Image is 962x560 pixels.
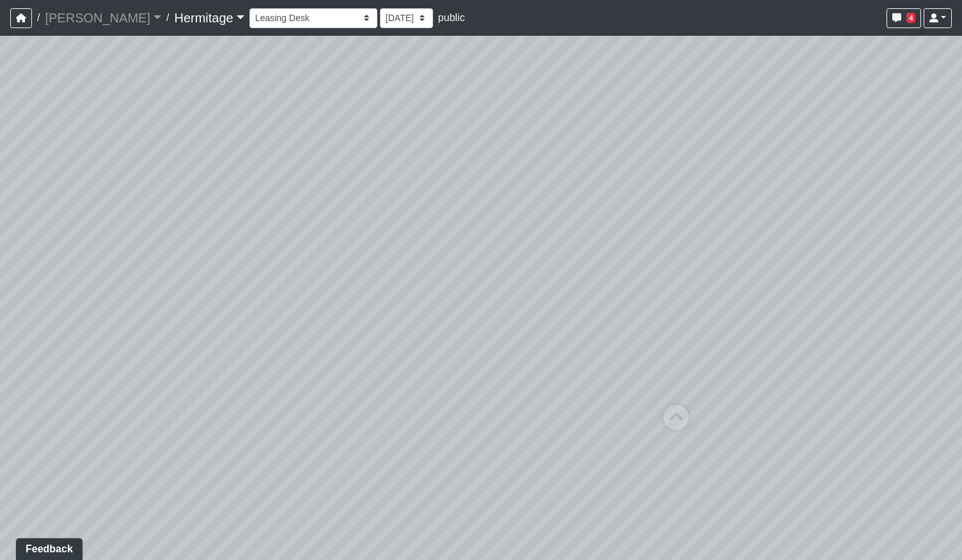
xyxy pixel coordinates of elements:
[32,5,45,31] span: /
[887,8,921,28] button: 4
[10,534,85,560] iframe: Ybug feedback widget
[161,5,174,31] span: /
[438,12,465,23] span: public
[906,13,915,23] span: 4
[45,5,161,31] a: [PERSON_NAME]
[174,5,244,31] a: Hermitage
